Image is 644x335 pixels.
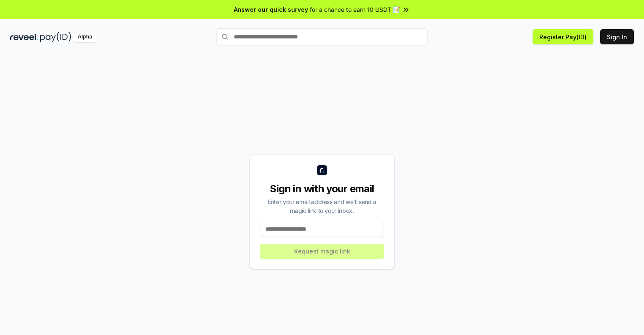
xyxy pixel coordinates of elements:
button: Register Pay(ID) [533,29,593,44]
img: pay_id [40,32,71,42]
button: Sign In [600,29,634,44]
img: logo_small [317,165,327,175]
span: for a chance to earn 10 USDT 📝 [310,5,400,14]
div: Alpha [73,32,97,42]
img: reveel_dark [10,32,38,42]
div: Enter your email address and we’ll send a magic link to your inbox. [260,197,384,215]
span: Answer our quick survey [234,5,308,14]
div: Sign in with your email [260,182,384,196]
